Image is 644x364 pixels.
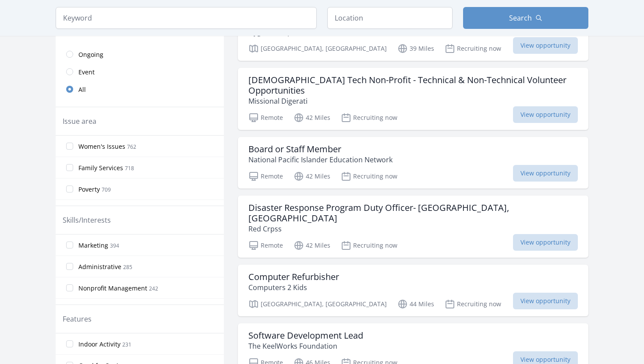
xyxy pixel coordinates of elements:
[78,85,86,94] span: All
[341,171,397,182] p: Recruiting now
[78,262,121,271] span: Administrative
[238,196,588,258] a: Disaster Response Program Duty Officer- [GEOGRAPHIC_DATA], [GEOGRAPHIC_DATA] Red Crpss Remote 42 ...
[238,265,588,316] a: Computer Refurbisher Computers 2 Kids [GEOGRAPHIC_DATA], [GEOGRAPHIC_DATA] 44 Miles Recruiting no...
[248,272,339,282] h3: Computer Refurbisher
[78,185,100,194] span: Poverty
[56,45,224,63] a: Ongoing
[513,106,578,123] span: View opportunity
[125,164,134,172] span: 718
[341,112,397,123] p: Recruiting now
[78,284,147,293] span: Nonprofit Management
[513,293,578,309] span: View opportunity
[248,75,578,96] h3: [DEMOGRAPHIC_DATA] Tech Non-Profit - Technical & Non-Technical Volunteer Opportunities
[513,234,578,251] span: View opportunity
[248,112,283,123] p: Remote
[149,285,158,292] span: 242
[294,171,330,182] p: 42 Miles
[513,37,578,54] span: View opportunity
[248,171,283,182] p: Remote
[294,240,330,251] p: 42 Miles
[248,154,393,165] p: National Pacific Islander Education Network
[294,112,330,123] p: 42 Miles
[248,224,578,234] p: Red Crpss
[397,299,434,309] p: 44 Miles
[78,142,125,151] span: Women's Issues
[123,263,132,271] span: 285
[248,203,578,224] h3: Disaster Response Program Duty Officer- [GEOGRAPHIC_DATA], [GEOGRAPHIC_DATA]
[248,240,283,251] p: Remote
[397,43,434,54] p: 39 Miles
[66,340,73,347] input: Indoor Activity 231
[110,242,119,249] span: 394
[78,50,103,59] span: Ongoing
[56,7,317,29] input: Keyword
[66,185,73,192] input: Poverty 709
[445,43,501,54] p: Recruiting now
[248,330,363,341] h3: Software Development Lead
[122,341,131,348] span: 231
[513,165,578,182] span: View opportunity
[463,7,588,29] button: Search
[56,63,224,80] a: Event
[56,80,224,98] a: All
[66,263,73,270] input: Administrative 285
[445,299,501,309] p: Recruiting now
[63,314,92,324] legend: Features
[78,164,123,172] span: Family Services
[248,144,393,154] h3: Board or Staff Member
[127,143,136,150] span: 762
[78,340,120,349] span: Indoor Activity
[248,299,387,309] p: [GEOGRAPHIC_DATA], [GEOGRAPHIC_DATA]
[78,241,108,250] span: Marketing
[509,13,532,23] span: Search
[341,240,397,251] p: Recruiting now
[248,43,387,54] p: [GEOGRAPHIC_DATA], [GEOGRAPHIC_DATA]
[238,137,588,189] a: Board or Staff Member National Pacific Islander Education Network Remote 42 Miles Recruiting now ...
[78,68,95,77] span: Event
[66,284,73,291] input: Nonprofit Management 242
[63,215,111,225] legend: Skills/Interests
[102,186,111,193] span: 709
[66,241,73,248] input: Marketing 394
[248,96,578,106] p: Missional Digerati
[63,116,96,126] legend: Issue area
[238,68,588,130] a: [DEMOGRAPHIC_DATA] Tech Non-Profit - Technical & Non-Technical Volunteer Opportunities Missional ...
[248,341,363,351] p: The KeelWorks Foundation
[66,143,73,150] input: Women's Issues 762
[327,7,453,29] input: Location
[66,164,73,171] input: Family Services 718
[248,282,339,293] p: Computers 2 Kids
